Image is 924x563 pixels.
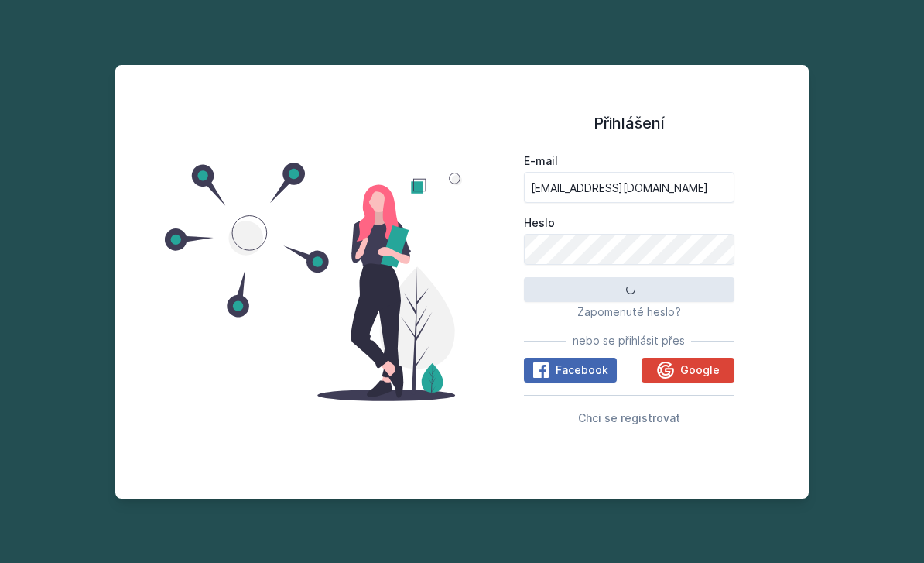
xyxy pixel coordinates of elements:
button: Facebook [524,358,617,383]
label: Heslo [524,215,734,231]
input: Tvoje e-mailová adresa [524,172,734,203]
span: Zapomenuté heslo? [577,305,681,318]
span: nebo se přihlásit přes [573,333,685,348]
span: Facebook [556,362,608,378]
span: Chci se registrovat [578,411,680,424]
h1: Přihlášení [524,112,734,135]
button: Přihlásit se [524,277,734,302]
button: Chci se registrovat [578,408,680,427]
span: Google [680,362,720,378]
label: E-mail [524,153,734,169]
button: Google [642,358,734,383]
